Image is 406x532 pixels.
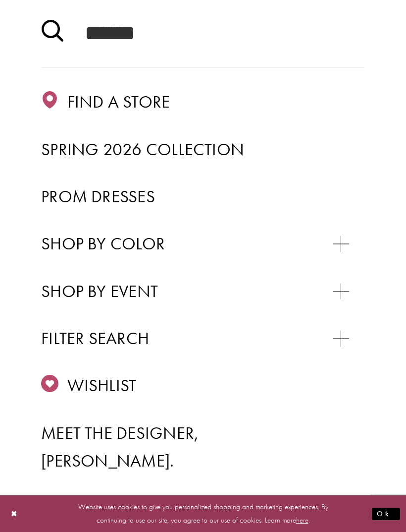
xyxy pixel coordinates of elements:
a: here [296,515,308,525]
button: Submit Search [41,16,63,51]
span: Prom Dresses [41,185,155,207]
a: Wishlist [41,372,365,400]
a: Find a store [41,88,365,116]
span: Wishlist [67,374,137,396]
button: Close Dialog [6,505,23,523]
a: Meet the designer, [PERSON_NAME]. [41,419,365,475]
a: Prom Dresses [41,183,365,211]
span: Spring 2026 Collection [41,138,244,160]
a: Spring 2026 Collection [41,136,365,164]
p: Website uses cookies to give you personalized shopping and marketing experiences. By continuing t... [71,500,335,527]
span: Find a store [67,91,170,113]
button: Submit Dialog [372,508,400,520]
span: Meet the designer, [PERSON_NAME]. [41,422,199,472]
